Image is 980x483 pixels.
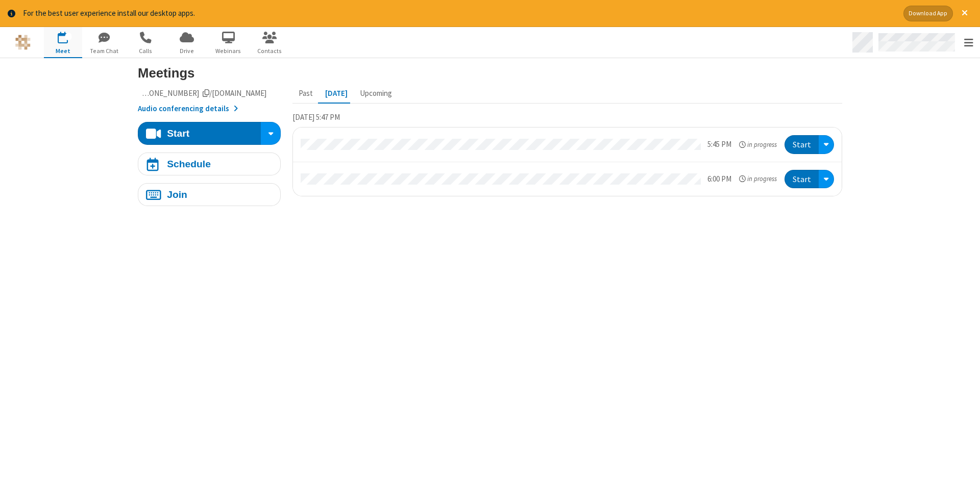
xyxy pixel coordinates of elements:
span: [DATE] 5:47 PM [292,112,340,122]
button: Upcoming [354,84,398,103]
button: Copy my meeting room linkCopy my meeting room link [138,88,266,99]
span: Webinars [209,46,248,56]
button: Audio conferencing details [138,103,238,115]
section: Today's Meetings [292,111,843,204]
div: 5:45 PM [707,139,731,150]
button: Start [785,135,819,154]
div: 6:00 PM [707,173,731,185]
span: Contacts [251,46,289,56]
div: Open menu [819,170,834,189]
button: Join [138,183,281,206]
button: Schedule [138,152,281,175]
span: Calls [127,46,165,56]
div: Start [167,129,189,138]
span: Meet [44,46,82,56]
em: in progress [739,140,777,149]
div: Open menu [819,135,834,154]
button: [DATE] [319,84,354,103]
h3: Meetings [138,66,842,80]
button: Start [785,170,819,189]
div: 2 [65,33,72,40]
span: Team Chat [85,46,124,56]
button: Past [292,84,319,103]
span: Drive [168,46,206,56]
div: Schedule [167,159,211,169]
button: Download App [903,6,953,21]
div: For the best user experience install our desktop apps. [23,8,896,19]
section: Account details [138,88,281,115]
button: Start conference options [261,122,281,145]
button: Start [138,122,261,145]
em: in progress [739,174,777,184]
button: Close alert [957,6,972,21]
img: QA Selenium DO NOT DELETE OR CHANGE [15,35,31,50]
span: Copy my meeting room link [107,88,267,98]
div: Join [167,190,187,199]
